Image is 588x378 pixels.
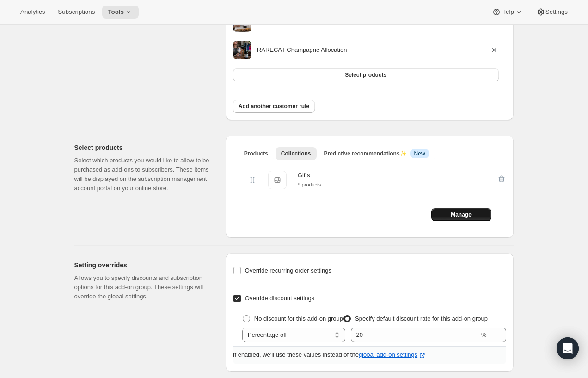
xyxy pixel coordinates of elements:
button: Add another customer rule [233,100,315,113]
small: 9 products [298,182,321,187]
button: Help [486,6,528,19]
p: Allows you to specify discounts and subscription options for this add-on group. These settings wi... [74,273,211,301]
span: Override discount settings [245,295,314,302]
span: Add another customer rule [239,103,309,110]
span: Override recurring order settings [245,267,331,274]
button: Settings [531,6,573,19]
span: Specify default discount rate for this add-on group [355,315,488,322]
span: Analytics [20,8,45,16]
span: Select products [345,71,386,79]
div: Open Intercom Messenger [557,337,579,359]
span: Predictive recommendations ✨ [324,150,407,157]
div: RARECAT Champagne Allocation [257,45,490,55]
img: RARECAT Champagne Allocation [233,41,251,59]
span: New [414,150,425,157]
span: No discount for this add-on group [254,315,343,322]
span: Collections [281,150,311,157]
button: Tools [102,6,139,19]
span: Manage [451,211,472,218]
span: Subscriptions [58,8,95,16]
button: Select products [233,68,499,81]
button: Manage [431,208,491,221]
h2: Setting overrides [74,260,211,270]
button: Analytics [15,6,50,19]
div: Gifts [298,171,321,180]
button: global add-on settings [359,351,427,360]
span: Help [501,8,514,16]
h2: Select products [74,143,211,152]
p: If enabled, we'll use these values instead of the [233,350,506,360]
p: Select which products you would like to allow to be purchased as add-ons to subscribers. These it... [74,156,211,193]
span: Settings [545,8,568,16]
span: % [481,331,487,338]
button: Subscriptions [52,6,100,19]
span: Tools [108,8,124,16]
span: Products [244,150,268,157]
